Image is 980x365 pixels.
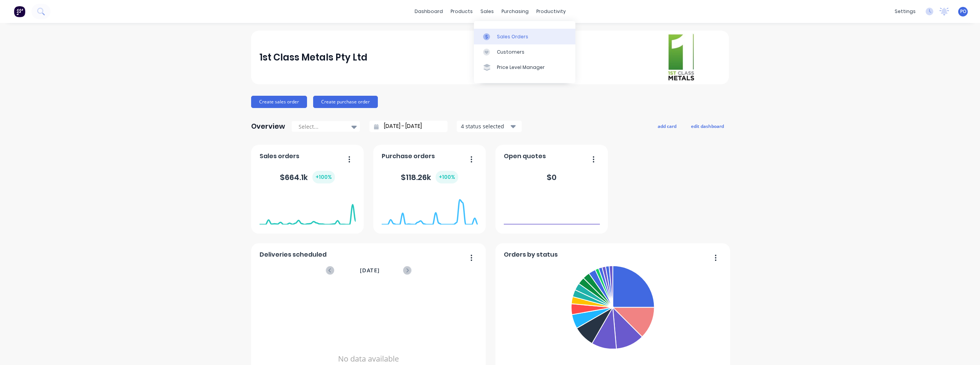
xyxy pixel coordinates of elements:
[280,171,335,183] div: $ 664.1k
[497,64,545,71] div: Price Level Manager
[477,6,498,17] div: sales
[251,119,285,134] div: Overview
[251,96,307,108] button: Create sales order
[891,6,920,17] div: settings
[260,152,299,161] span: Sales orders
[653,121,681,131] button: add card
[313,96,378,108] button: Create purchase order
[447,6,477,17] div: products
[461,122,509,130] div: 4 status selected
[14,6,25,17] img: Factory
[667,33,695,82] img: 1st Class Metals Pty Ltd
[532,6,570,17] div: productivity
[498,6,532,17] div: purchasing
[686,121,729,131] button: edit dashboard
[411,6,447,17] a: dashboard
[474,60,575,75] a: Price Level Manager
[382,152,435,161] span: Purchase orders
[312,171,335,183] div: + 100 %
[497,33,528,40] div: Sales Orders
[260,50,367,65] div: 1st Class Metals Pty Ltd
[436,171,458,183] div: + 100 %
[474,29,575,44] a: Sales Orders
[497,49,524,56] div: Customers
[960,8,966,15] span: PO
[474,44,575,60] a: Customers
[457,121,522,132] button: 4 status selected
[504,152,546,161] span: Open quotes
[547,172,557,183] div: $ 0
[360,266,380,275] span: [DATE]
[401,171,458,183] div: $ 118.26k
